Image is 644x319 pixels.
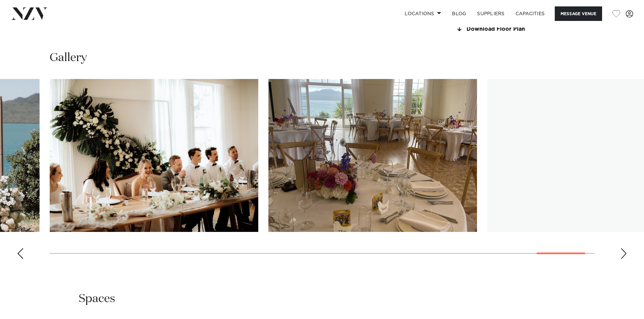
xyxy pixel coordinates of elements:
h2: Gallery [50,50,87,65]
a: Locations [399,6,447,21]
swiper-slide: 27 / 28 [268,79,477,232]
button: Message Venue [555,6,602,21]
img: nzv-logo.png [11,7,48,20]
swiper-slide: 26 / 28 [50,79,258,232]
a: Capacities [510,6,550,21]
a: SUPPLIERS [472,6,510,21]
a: BLOG [447,6,472,21]
h2: Spaces [79,291,115,307]
a: Download Floor Plan [455,26,566,32]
